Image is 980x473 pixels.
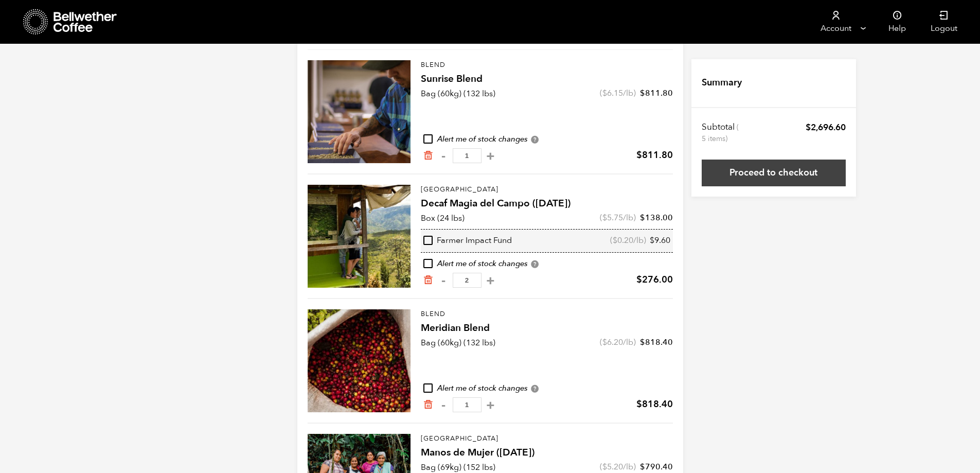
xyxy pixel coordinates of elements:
[421,258,673,270] div: Alert me of stock changes
[636,149,673,162] bdi: 811.80
[484,275,497,286] button: +
[640,461,645,472] span: $
[453,397,482,412] input: Qty
[423,235,512,247] div: Farmer Impact Fund
[437,275,450,286] button: -
[640,87,673,99] bdi: 811.80
[702,160,846,186] a: Proceed to checkout
[421,212,465,224] p: Box (24 lbs)
[602,212,623,223] bdi: 5.75
[484,151,497,161] button: +
[636,149,642,162] span: $
[640,87,645,99] span: $
[602,87,623,99] bdi: 6.15
[600,212,636,223] span: ( /lb)
[423,150,433,161] a: Remove from cart
[650,235,654,246] span: $
[702,121,740,144] th: Subtotal
[806,121,846,133] bdi: 2,696.60
[600,461,636,472] span: ( /lb)
[600,87,636,99] span: ( /lb)
[421,434,673,444] p: [GEOGRAPHIC_DATA]
[600,337,636,348] span: ( /lb)
[423,399,433,410] a: Remove from cart
[437,151,450,161] button: -
[602,212,607,223] span: $
[702,76,742,90] h4: Summary
[421,134,673,145] div: Alert me of stock changes
[453,273,482,288] input: Qty
[640,212,673,223] bdi: 138.00
[602,461,607,472] span: $
[421,87,495,100] p: Bag (60kg) (132 lbs)
[613,235,633,246] bdi: 0.20
[421,309,673,320] p: Blend
[602,87,607,99] span: $
[640,337,645,348] span: $
[613,235,617,246] span: $
[636,273,673,286] bdi: 276.00
[421,72,673,86] h4: Sunrise Blend
[421,321,673,336] h4: Meridian Blend
[421,60,673,71] p: Blend
[636,398,642,411] span: $
[636,273,642,286] span: $
[640,212,645,223] span: $
[602,461,623,472] bdi: 5.20
[640,337,673,348] bdi: 818.40
[421,446,673,460] h4: Manos de Mujer ([DATE])
[602,337,623,348] bdi: 6.20
[650,235,670,246] bdi: 9.60
[636,398,673,411] bdi: 818.40
[421,337,495,349] p: Bag (60kg) (132 lbs)
[640,461,673,472] bdi: 790.40
[806,121,811,133] span: $
[453,148,482,163] input: Qty
[423,275,433,286] a: Remove from cart
[610,235,646,247] span: ( /lb)
[484,400,497,410] button: +
[421,185,673,195] p: [GEOGRAPHIC_DATA]
[421,197,673,211] h4: Decaf Magia del Campo ([DATE])
[421,383,673,394] div: Alert me of stock changes
[437,400,450,410] button: -
[602,337,607,348] span: $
